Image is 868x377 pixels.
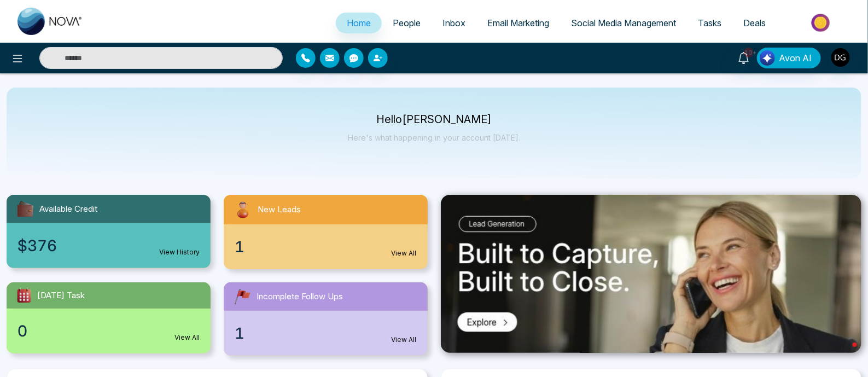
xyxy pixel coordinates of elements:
span: 0 [18,320,27,343]
span: [DATE] Task [37,289,85,302]
span: Tasks [698,18,721,28]
span: Deals [743,18,766,28]
a: 10+ [731,48,757,67]
iframe: Intercom live chat [831,340,857,366]
span: Inbox [442,18,465,28]
button: Avon AI [757,48,821,68]
a: View All [174,333,200,343]
a: Home [336,13,382,33]
img: followUps.svg [232,287,252,306]
span: New Leads [258,204,301,216]
span: Available Credit [39,203,97,216]
a: View All [392,248,417,258]
p: Here's what happening in your account [DATE]. [348,133,520,142]
img: . [441,195,862,353]
a: View History [159,247,200,257]
span: 1 [235,235,244,258]
a: People [382,13,432,33]
img: User Avatar [831,48,850,67]
a: Tasks [687,13,732,33]
span: Avon AI [779,51,812,65]
img: availableCredit.svg [15,199,35,219]
span: Social Media Management [571,18,676,28]
a: New Leads1View All [217,195,434,269]
span: Incomplete Follow Ups [257,291,343,303]
span: Email Marketing [487,18,549,28]
a: Email Marketing [476,13,560,33]
img: todayTask.svg [15,287,33,304]
img: Nova CRM Logo [18,8,83,35]
img: newLeads.svg [232,199,253,220]
span: Home [347,18,371,28]
a: Deals [732,13,777,33]
img: Market-place.gif [782,10,861,35]
span: 1 [235,322,244,345]
a: Social Media Management [560,13,687,33]
a: View All [392,335,417,345]
img: Lead Flow [760,50,775,66]
a: Inbox [432,13,476,33]
p: Hello [PERSON_NAME] [348,115,520,124]
a: Incomplete Follow Ups1View All [217,282,434,356]
span: $376 [18,234,57,257]
span: 10+ [744,48,754,57]
span: People [393,18,421,28]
